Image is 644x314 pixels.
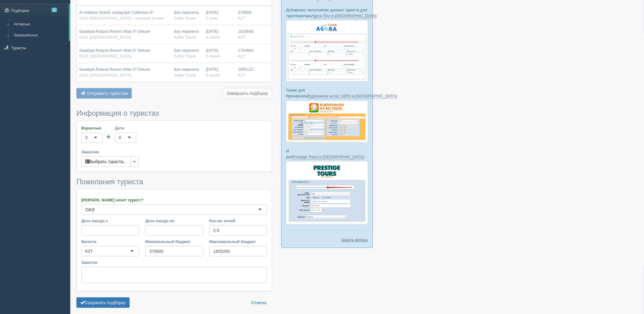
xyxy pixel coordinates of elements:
[145,218,203,224] label: Дата заезда по
[79,48,150,53] span: Saadiyat Rotana Resort Villas 5* Deluxe
[81,125,103,131] label: Взрослые
[286,148,368,160] p: И для :
[341,237,368,243] a: Задать вопрос
[79,10,154,15] span: Al Habtoor Grand, Autograph Collection 5*
[174,35,196,39] span: Selfie Travel
[238,73,246,77] span: KZT
[76,178,143,186] span: Пожелания туриста
[79,73,131,77] span: ОАЭ, [GEOGRAPHIC_DATA]
[174,54,196,58] span: Selfie Travel
[76,109,272,117] h3: Информация о туристах
[174,29,201,40] div: Без перелета
[11,19,69,30] a: Активные
[174,10,201,21] div: Без перелета
[79,16,164,21] span: ОАЭ, [GEOGRAPHIC_DATA] - Jumeirah (пляж)
[209,239,267,245] label: Максимальный бюджет
[174,16,196,21] span: Selfie Travel
[87,91,128,96] span: Отправить туристам
[311,13,377,18] a: Agora Tour в [GEOGRAPHIC_DATA]
[85,135,87,141] div: 2
[76,297,130,308] button: Сохранить подборку
[11,30,69,41] a: Завершённые
[293,155,364,159] a: Prestige Tours в [GEOGRAPHIC_DATA]
[238,48,254,53] span: 1754604
[238,35,246,39] span: KZT
[85,207,94,213] div: ОАЭ
[174,48,201,59] div: Без перелета
[79,67,150,72] span: Saadiyat Rotana Resort Villas 5* Deluxe
[115,125,136,131] label: Дети
[81,239,139,245] label: Валюта
[238,29,254,34] span: 1620648
[174,67,201,78] div: Без перелета
[79,54,131,58] span: ОАЭ, [GEOGRAPHIC_DATA]
[238,10,251,15] span: 379908
[307,94,396,99] a: Відпочинок на всі 100% в [GEOGRAPHIC_DATA]
[209,225,267,236] input: 7-10 или 7,10,14
[286,101,368,142] img: otdihnavse100--%D1%84%D0%BE%D1%80%D0%BC%D0%B0-%D0%B1%D1%80%D0%BE%D0%BD%D0%B8%D1%80%D0%BE%D0%B2%D0...
[81,218,139,224] label: Дата заезда с
[79,29,150,34] span: Saadiyat Rotana Resort Villas 5* Deluxe
[85,248,93,254] div: KZT
[206,35,220,39] span: 5 ночей
[81,156,131,167] button: Выбрать туриста...
[79,35,131,39] span: ОАЭ, [GEOGRAPHIC_DATA]
[81,197,267,203] label: [PERSON_NAME] хочет турист?
[119,135,121,141] div: 0
[206,16,218,21] span: 2 ночи
[238,54,246,58] span: KZT
[206,10,233,21] div: [DATE]
[52,8,57,12] span: 4
[238,16,246,21] span: KZT
[223,88,272,99] button: Завершить подборку
[206,48,233,59] div: [DATE]
[238,67,254,72] span: 1805112
[206,54,220,58] span: 5 ночей
[81,149,267,155] label: Заказчик
[286,7,368,19] p: Добавлено заполнение данных туриста для туроператора :
[247,297,270,308] a: Отмена
[174,73,196,77] span: Selfie Travel
[206,73,220,77] span: 5 ночей
[145,239,203,245] label: Минимальный бюджет
[286,87,368,99] p: Также для бронировок :
[209,218,267,224] label: Кол-во ночей
[206,29,233,40] div: [DATE]
[81,260,267,265] label: Заметки
[286,161,368,224] img: prestige-tours-booking-form-crm-for-travel-agents.png
[286,20,368,81] img: agora-tour-%D1%84%D0%BE%D1%80%D0%BC%D0%B0-%D0%B1%D1%80%D0%BE%D0%BD%D1%8E%D0%B2%D0%B0%D0%BD%D0%BD%...
[76,88,132,99] button: Отправить туристам
[206,67,233,78] div: [DATE]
